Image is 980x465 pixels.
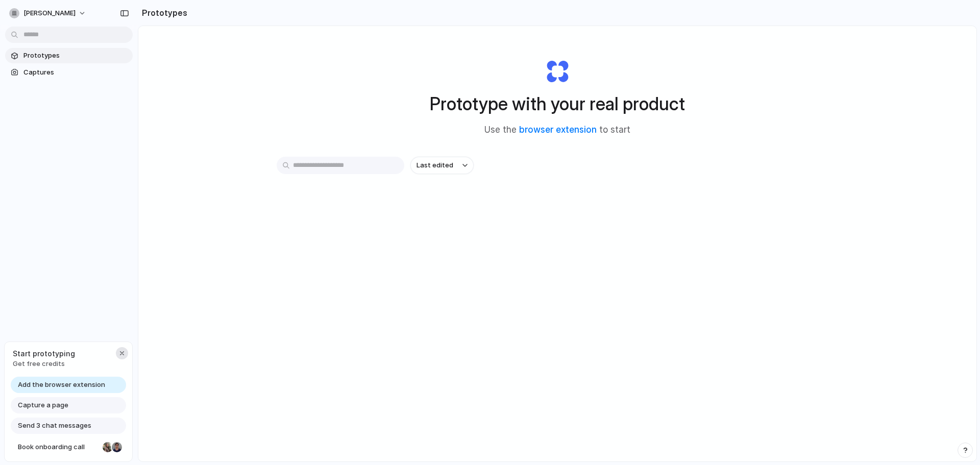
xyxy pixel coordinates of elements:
[23,51,129,61] span: Prototypes
[416,160,453,170] span: Last edited
[410,157,474,174] button: Last edited
[23,8,76,18] span: [PERSON_NAME]
[23,67,129,78] span: Captures
[519,125,597,135] a: browser extension
[11,377,126,393] a: Add the browser extension
[138,7,187,19] h2: Prototypes
[18,442,99,452] span: Book onboarding call
[5,65,133,80] a: Captures
[5,5,91,21] button: [PERSON_NAME]
[18,400,68,410] span: Capture a page
[18,421,91,431] span: Send 3 chat messages
[5,48,133,63] a: Prototypes
[484,124,630,137] span: Use the to start
[13,348,75,359] span: Start prototyping
[430,90,685,117] h1: Prototype with your real product
[18,380,105,390] span: Add the browser extension
[102,441,114,453] div: Nicole Kubica
[13,359,75,369] span: Get free credits
[111,441,123,453] div: Christian Iacullo
[11,439,126,455] a: Book onboarding call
